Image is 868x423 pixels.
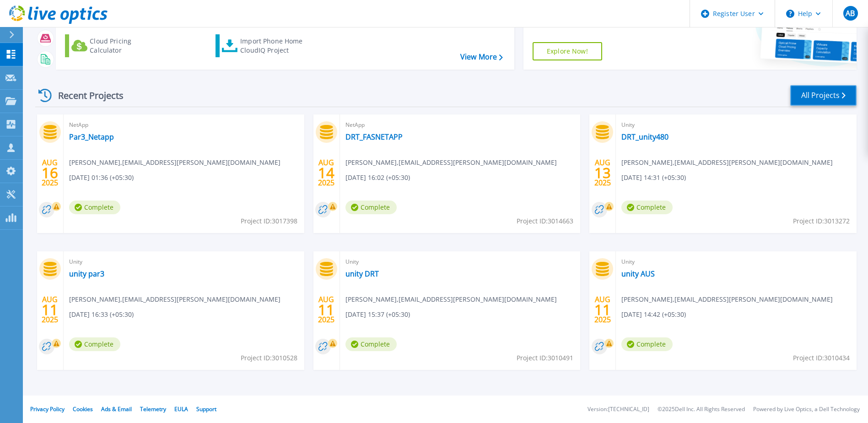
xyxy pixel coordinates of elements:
[621,173,686,183] span: [DATE] 14:31 (+05:30)
[621,309,686,320] span: [DATE] 14:42 (+05:30)
[621,257,851,267] span: Unity
[790,85,857,106] a: All Projects
[69,173,134,183] span: [DATE] 01:36 (+05:30)
[69,294,280,304] span: [PERSON_NAME] , [EMAIL_ADDRESS][PERSON_NAME][DOMAIN_NAME]
[588,407,649,412] li: Version: [TECHNICAL_ID]
[793,353,850,363] span: Project ID: 3010434
[41,156,59,190] div: AUG 2025
[594,156,611,190] div: AUG 2025
[318,306,334,314] span: 11
[241,216,297,226] span: Project ID: 3017398
[517,353,573,363] span: Project ID: 3010491
[594,169,611,177] span: 13
[240,37,312,55] div: Import Phone Home CloudIQ Project
[69,337,120,351] span: Complete
[69,120,299,130] span: NetApp
[345,120,575,130] span: NetApp
[41,293,59,326] div: AUG 2025
[42,169,58,177] span: 16
[69,309,134,320] span: [DATE] 16:33 (+05:30)
[90,37,163,55] div: Cloud Pricing Calculator
[658,407,745,412] li: © 2025 Dell Inc. All Rights Reserved
[73,405,93,413] a: Cookies
[594,293,611,326] div: AUG 2025
[345,294,557,304] span: [PERSON_NAME] , [EMAIL_ADDRESS][PERSON_NAME][DOMAIN_NAME]
[318,156,335,190] div: AUG 2025
[345,257,575,267] span: Unity
[621,337,673,351] span: Complete
[69,157,280,168] span: [PERSON_NAME] , [EMAIL_ADDRESS][PERSON_NAME][DOMAIN_NAME]
[318,169,334,177] span: 14
[241,353,297,363] span: Project ID: 3010528
[101,405,132,413] a: Ads & Email
[621,132,669,141] a: DRT_unity480
[345,173,410,183] span: [DATE] 16:02 (+05:30)
[345,337,397,351] span: Complete
[69,132,114,141] a: Par3_Netapp
[345,309,410,320] span: [DATE] 15:37 (+05:30)
[69,201,120,214] span: Complete
[517,216,573,226] span: Project ID: 3014663
[533,42,602,60] a: Explore Now!
[594,306,611,314] span: 11
[174,405,188,413] a: EULA
[345,269,379,278] a: unity DRT
[345,201,397,214] span: Complete
[196,405,216,413] a: Support
[621,157,833,168] span: [PERSON_NAME] , [EMAIL_ADDRESS][PERSON_NAME][DOMAIN_NAME]
[65,34,167,57] a: Cloud Pricing Calculator
[460,53,503,61] a: View More
[42,306,58,314] span: 11
[793,216,850,226] span: Project ID: 3013272
[753,407,860,412] li: Powered by Live Optics, a Dell Technology
[621,294,833,304] span: [PERSON_NAME] , [EMAIL_ADDRESS][PERSON_NAME][DOMAIN_NAME]
[35,84,136,107] div: Recent Projects
[345,132,403,141] a: DRT_FASNETAPP
[140,405,166,413] a: Telemetry
[69,269,104,278] a: unity par3
[621,120,851,130] span: Unity
[69,257,299,267] span: Unity
[846,10,855,17] span: AB
[30,405,65,413] a: Privacy Policy
[318,293,335,326] div: AUG 2025
[621,269,655,278] a: unity AUS
[345,157,557,168] span: [PERSON_NAME] , [EMAIL_ADDRESS][PERSON_NAME][DOMAIN_NAME]
[621,201,673,214] span: Complete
